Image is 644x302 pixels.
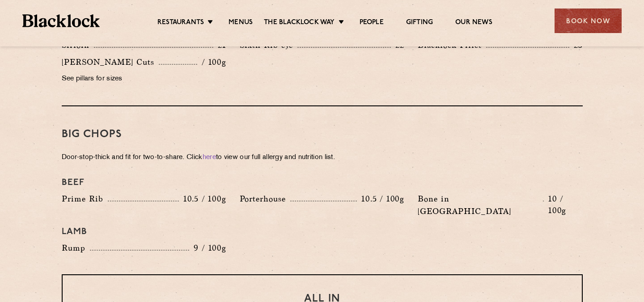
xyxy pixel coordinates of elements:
[360,18,384,28] a: People
[418,193,543,218] p: Bone in [GEOGRAPHIC_DATA]
[62,151,583,164] p: Door-stop-thick and fit for two-to-share. Click to view our full allergy and nutrition list.
[544,193,583,216] p: 10 / 100g
[189,242,226,254] p: 9 / 100g
[62,193,108,205] p: Prime Rib
[62,242,90,254] p: Rump
[62,73,226,85] p: See pillars for sizes
[555,8,622,33] div: Book Now
[22,14,100,27] img: BL_Textured_Logo-footer-cropped.svg
[406,18,433,28] a: Gifting
[62,177,583,188] h4: Beef
[229,18,253,28] a: Menus
[62,226,583,237] h4: Lamb
[203,154,216,161] a: here
[157,18,204,28] a: Restaurants
[62,56,159,68] p: [PERSON_NAME] Cuts
[179,193,226,205] p: 10.5 / 100g
[455,18,492,28] a: Our News
[264,18,335,28] a: The Blacklock Way
[357,193,404,205] p: 10.5 / 100g
[197,56,226,68] p: / 100g
[240,193,290,205] p: Porterhouse
[62,129,583,140] h3: Big Chops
